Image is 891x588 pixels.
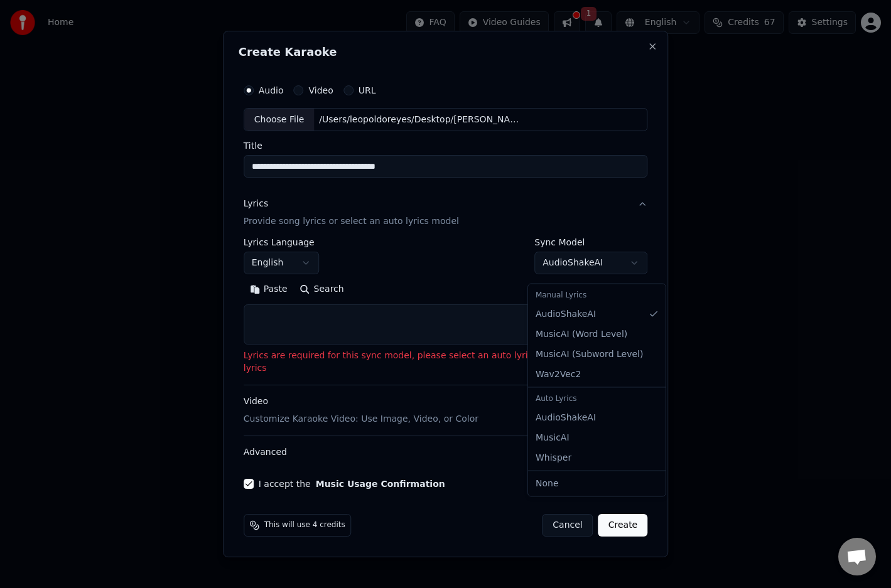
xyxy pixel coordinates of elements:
span: AudioShakeAI [536,411,596,424]
span: Whisper [536,451,571,464]
span: MusicAI ( Subword Level ) [536,348,643,360]
span: None [536,477,559,489]
span: Wav2Vec2 [536,368,581,380]
span: MusicAI [536,431,570,444]
span: AudioShakeAI [536,307,596,320]
div: Auto Lyrics [531,390,663,407]
span: MusicAI ( Word Level ) [536,328,627,340]
div: Manual Lyrics [531,287,663,304]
